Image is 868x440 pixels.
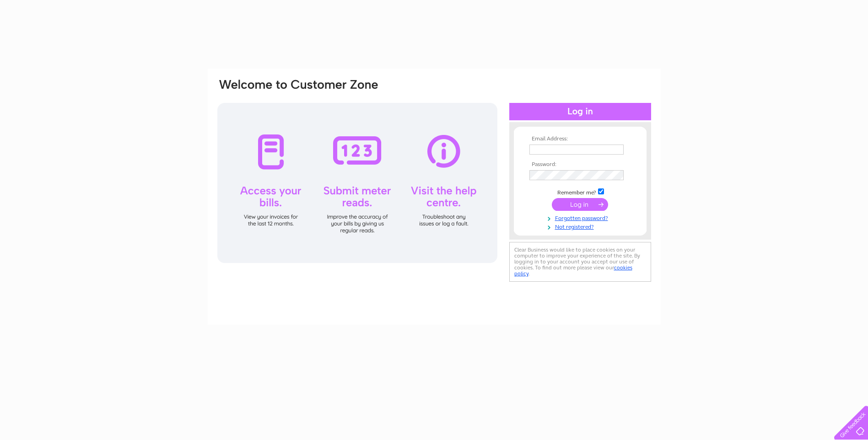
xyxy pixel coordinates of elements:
[529,213,633,222] a: Forgotten password?
[552,198,608,211] input: Submit
[527,161,633,168] th: Password:
[509,242,651,282] div: Clear Business would like to place cookies on your computer to improve your experience of the sit...
[527,187,633,196] td: Remember me?
[529,222,633,231] a: Not registered?
[527,136,633,142] th: Email Address:
[514,264,632,277] a: cookies policy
